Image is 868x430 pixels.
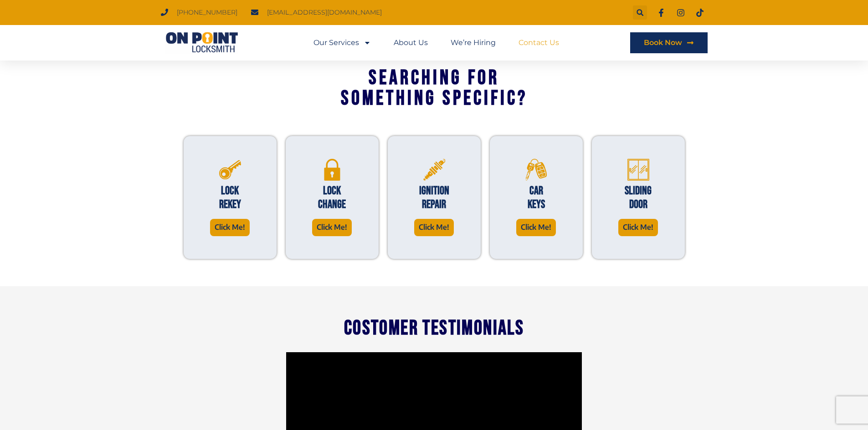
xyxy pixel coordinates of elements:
[630,32,708,53] a: Book Now
[521,221,551,233] span: Click Me!
[210,219,250,236] a: Click Me!
[513,184,560,212] h2: Car Keys
[175,6,237,19] span: [PHONE_NUMBER]
[308,184,356,212] h2: Lock change
[519,32,559,53] a: Contact Us
[419,221,449,233] span: Click Me!
[313,32,371,53] a: Our Services
[623,221,653,233] span: Click Me!
[215,221,245,233] span: Click Me!
[206,184,254,212] h2: Lock Rekey
[618,219,658,236] a: Click Me!
[312,219,352,236] a: Click Me!
[411,184,458,212] h2: IGNITION REPAIR
[633,5,647,20] div: Search
[179,68,689,109] h2: Searching for Something Specific?
[317,221,347,233] span: Click Me!
[516,219,556,236] a: Click Me!
[615,184,662,212] h2: Sliding door
[265,6,382,19] span: [EMAIL_ADDRESS][DOMAIN_NAME]
[644,39,682,46] span: Book Now
[451,32,496,53] a: We’re Hiring
[313,32,559,53] nav: Menu
[394,32,428,53] a: About Us
[344,318,524,339] h2: Costomer testimonials
[414,219,454,236] a: Click Me!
